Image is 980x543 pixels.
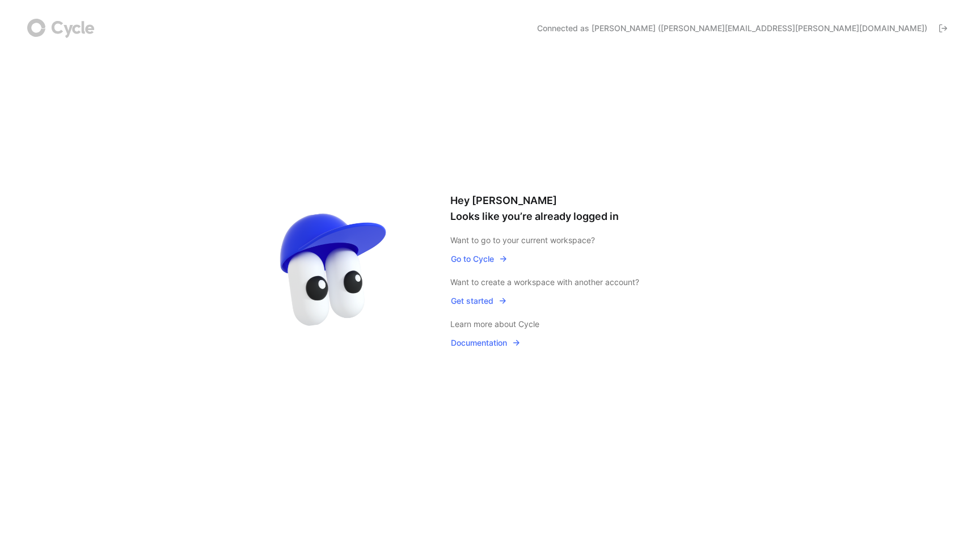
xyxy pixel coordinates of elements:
div: Want to create a workspace with another account? [450,275,723,289]
span: Documentation [451,336,521,350]
span: Connected as [PERSON_NAME] ([PERSON_NAME][EMAIL_ADDRESS][PERSON_NAME][DOMAIN_NAME]) [537,23,927,34]
h1: Hey [PERSON_NAME] Looks like you’re already logged in [450,193,723,224]
span: Go to Cycle [451,252,508,266]
button: Get started [450,294,508,308]
div: Learn more about Cycle [450,317,723,331]
img: avatar [257,195,411,348]
span: Get started [451,294,507,308]
button: Documentation [450,336,521,350]
button: Go to Cycle [450,252,508,266]
div: Want to go to your current workspace? [450,234,723,247]
button: Connected as [PERSON_NAME] ([PERSON_NAME][EMAIL_ADDRESS][PERSON_NAME][DOMAIN_NAME]) [532,19,953,37]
